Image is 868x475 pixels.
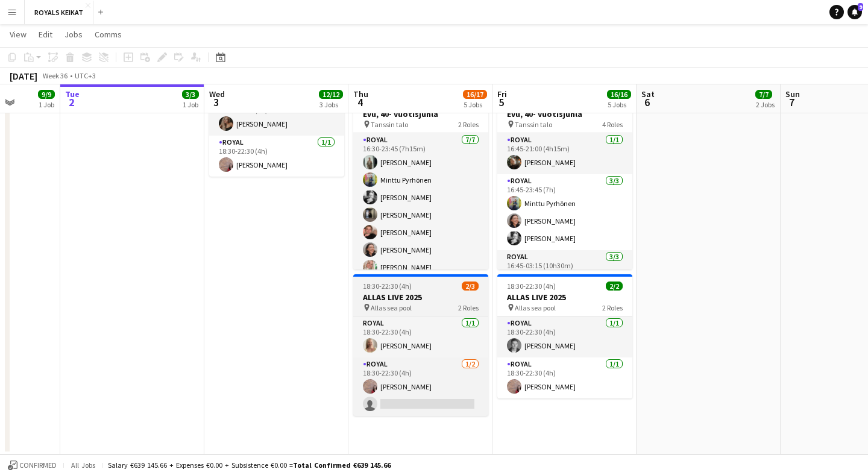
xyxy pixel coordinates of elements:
span: 7 [784,95,800,109]
span: 4 [351,95,368,109]
app-job-card: 16:30-23:45 (7h15m)8/8Evli, 40- vuotisjuhla Tanssin talo2 RolesRoyal7/716:30-23:45 (7h15m)[PERSON... [353,91,488,269]
span: 9/9 [38,90,55,99]
span: Tanssin talo [371,120,408,129]
a: View [5,27,31,42]
span: 18:30-22:30 (4h) [507,282,556,291]
a: 9 [848,5,862,19]
div: 5 Jobs [464,100,486,109]
span: View [10,29,27,40]
span: 16/16 [607,90,631,99]
app-card-role: Royal7/716:30-23:45 (7h15m)[PERSON_NAME]Minttu Pyrhönen[PERSON_NAME][PERSON_NAME][PERSON_NAME][PE... [353,133,488,279]
span: 7/7 [755,90,772,99]
span: Jobs [64,29,83,40]
span: Wed [209,89,225,99]
span: All jobs [69,461,98,470]
span: Allas sea pool [515,303,556,312]
span: 6 [640,95,655,109]
span: 2 Roles [602,303,623,312]
app-job-card: 18:30-22:30 (4h)2/2ALLAS LIVE 2025 Allas sea pool2 RolesRoyal1/118:30-22:30 (4h)[PERSON_NAME]Roya... [497,274,632,398]
app-job-card: 18:30-22:30 (4h)2/3ALLAS LIVE 2025 Allas sea pool2 RolesRoyal1/118:30-22:30 (4h)[PERSON_NAME]Roya... [353,274,488,416]
span: 12/12 [319,90,343,99]
h3: ALLAS LIVE 2025 [353,292,488,303]
span: Thu [353,89,368,99]
span: 2/2 [606,282,623,291]
span: Sat [641,89,655,99]
app-card-role: Royal1/118:30-22:30 (4h)[PERSON_NAME] [209,136,344,177]
app-card-role: Royal3/316:45-23:45 (7h)Minttu Pyrhönen[PERSON_NAME][PERSON_NAME] [497,174,632,250]
a: Edit [34,27,57,42]
a: Jobs [60,27,87,42]
app-card-role: Royal1/218:30-22:30 (4h)[PERSON_NAME] [353,357,488,416]
app-job-card: 16:45-03:15 (10h30m) (Sat)8/8Evli, 40- vuotisjuhla Tanssin talo4 RolesRoyal1/116:45-21:00 (4h15m)... [497,91,632,269]
h3: ALLAS LIVE 2025 [497,292,632,303]
div: Salary €639 145.66 + Expenses €0.00 + Subsistence €0.00 = [108,461,391,470]
a: Comms [90,27,127,42]
span: 2 Roles [458,120,479,129]
span: 2/3 [462,282,479,291]
div: 3 Jobs [319,100,342,109]
app-card-role: Royal1/118:30-22:30 (4h)[PERSON_NAME] [497,316,632,357]
span: Tanssin talo [515,120,552,129]
div: 2 Jobs [756,100,775,109]
div: 1 Job [39,100,54,109]
app-card-role: Royal3/316:45-03:15 (10h30m) [497,250,632,326]
div: [DATE] [10,70,37,82]
span: 16/17 [463,90,487,99]
app-job-card: 18:30-22:30 (4h)2/2ALLAS LIVE 2025 Allas sea pool2 RolesRoyal1/118:30-22:30 (4h)[PERSON_NAME]Roya... [209,52,344,177]
span: Tue [65,89,80,99]
span: 2 [63,95,80,109]
div: UTC+3 [75,71,96,80]
span: Fri [497,89,507,99]
span: Sun [785,89,800,99]
span: 9 [858,3,863,11]
span: 4 Roles [602,120,623,129]
h3: Evli, 40- vuotisjuhla [497,109,632,119]
span: 3 [207,95,225,109]
app-card-role: Royal1/118:30-22:30 (4h)[PERSON_NAME] [353,316,488,357]
span: 3/3 [182,90,199,99]
app-card-role: Royal1/116:45-21:00 (4h15m)[PERSON_NAME] [497,133,632,174]
span: 2 Roles [458,303,479,312]
app-card-role: Royal1/118:30-22:30 (4h)[PERSON_NAME] [497,357,632,398]
button: Confirmed [6,459,58,472]
div: 5 Jobs [608,100,631,109]
span: Week 36 [40,71,70,80]
app-card-role: Royal1/118:30-22:30 (4h)[PERSON_NAME] [209,95,344,136]
button: ROYALS KEIKAT [25,1,93,24]
span: Comms [95,29,122,40]
h3: Evli, 40- vuotisjuhla [353,109,488,119]
span: 5 [495,95,507,109]
div: 1 Job [183,100,198,109]
span: Total Confirmed €639 145.66 [293,461,391,470]
span: Confirmed [19,461,57,470]
span: Edit [39,29,52,40]
span: 18:30-22:30 (4h) [363,282,412,291]
span: Allas sea pool [371,303,412,312]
